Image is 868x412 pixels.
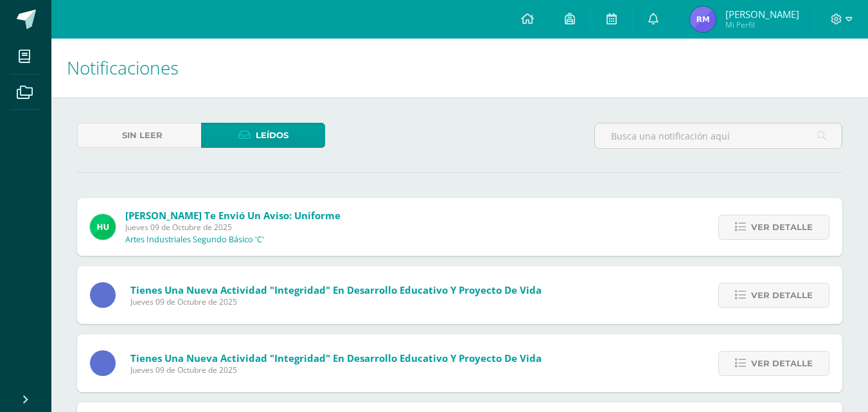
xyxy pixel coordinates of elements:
span: Ver detalle [751,283,813,307]
span: Tienes una nueva actividad "Integridad" En Desarrollo Educativo y Proyecto de Vida [130,283,542,296]
span: Mi Perfil [725,19,799,30]
p: Artes Industriales Segundo Básico 'C' [125,235,264,245]
span: Jueves 09 de Octubre de 2025 [125,222,341,233]
a: Sin leer [77,123,201,148]
span: [PERSON_NAME] [725,8,799,21]
span: [PERSON_NAME] te envió un aviso: Uniforme [125,209,341,222]
a: Leídos [201,123,325,148]
span: Jueves 09 de Octubre de 2025 [130,296,542,307]
span: Ver detalle [751,352,813,375]
span: Jueves 09 de Octubre de 2025 [130,364,542,375]
span: Tienes una nueva actividad "Integridad" En Desarrollo Educativo y Proyecto de Vida [130,352,542,364]
img: 7c13cc226d4004e41d066015556fb6a9.png [690,6,716,32]
span: Leídos [256,123,288,147]
span: Ver detalle [751,215,813,239]
img: fd23069c3bd5c8dde97a66a86ce78287.png [90,214,116,240]
span: Sin leer [122,123,163,147]
span: Notificaciones [67,55,179,80]
input: Busca una notificación aquí [595,123,842,148]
